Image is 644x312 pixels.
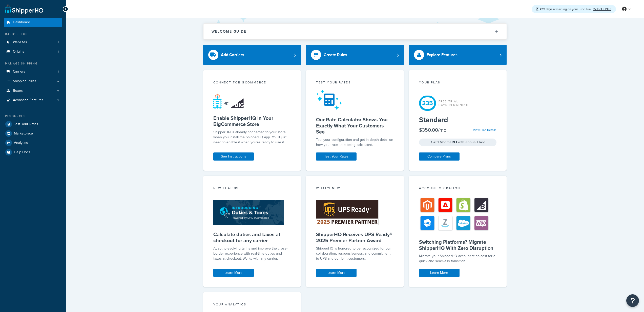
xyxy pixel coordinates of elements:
h5: Enable ShipperHQ in Your BigCommerce Store [213,115,291,127]
span: Help Docs [14,150,30,154]
span: Advanced Features [13,98,44,102]
div: Manage Shipping [4,61,62,66]
a: Test Your Rates [316,152,357,161]
span: Boxes [13,89,23,93]
a: Test Your Rates [4,120,62,129]
a: Explore Features [409,45,507,65]
div: Free Trial Days Remaining [439,100,469,107]
p: ShipperHQ is already connected to your store when you install the ShipperHQ app. You'll just need... [213,130,291,145]
a: Carriers1 [4,67,62,76]
div: Explore Features [427,51,458,58]
span: remaining on your Free Trial [540,7,592,11]
a: Origins1 [4,47,62,56]
h5: Our Rate Calculator Shows You Exactly What Your Customers See [316,117,394,135]
button: Open Resource Center [626,294,639,307]
p: ShipperHQ is honored to be recognized for our collaboration, responsiveness, and commitment to UP... [316,246,394,261]
h5: ShipperHQ Receives UPS Ready® 2025 Premier Partner Award [316,231,394,243]
span: Test Your Rates [14,122,38,126]
button: Welcome Guide [203,24,507,39]
a: See Instructions [213,152,254,161]
div: Basic Setup [4,32,62,36]
span: Websites [13,40,27,44]
li: Advanced Features [4,96,62,105]
div: New Feature [213,186,291,192]
li: Carriers [4,67,62,76]
a: Learn More [316,269,357,277]
div: Your Analytics [213,302,291,308]
p: Adapt to evolving tariffs and improve the cross-border experience with real-time duties and taxes... [213,246,291,261]
a: Analytics [4,138,62,147]
div: Get 1 Month with Annual Plan! [419,139,497,146]
strong: 235 days [540,7,552,11]
div: Create Rules [324,51,347,58]
img: connect-shq-bc-71769feb.svg [213,94,245,109]
a: Dashboard [4,18,62,27]
a: Learn More [213,269,254,277]
h2: Welcome Guide [212,30,246,33]
span: Origins [13,50,24,54]
span: 1 [58,40,59,44]
li: Websites [4,38,62,47]
a: Boxes [4,86,62,96]
div: Add Carriers [221,51,244,58]
h5: Switching Platforms? Migrate ShipperHQ With Zero Disruption [419,239,497,251]
div: Resources [4,114,62,118]
a: Websites1 [4,38,62,47]
div: Migrate your ShipperHQ account at no cost for a quick and seamless transition. [419,254,497,264]
div: Test your rates [316,80,394,86]
span: Dashboard [13,20,30,25]
span: 1 [58,70,59,74]
div: Connect to BigCommerce [213,80,291,86]
a: Advanced Features3 [4,96,62,105]
div: $350.00/mo [419,126,446,133]
h5: Standard [419,116,497,124]
a: Help Docs [4,148,62,157]
div: Your Plan [419,80,497,86]
a: Add Carriers [203,45,301,65]
a: View Plan Details [473,128,496,132]
span: 1 [58,50,59,54]
span: Carriers [13,70,25,74]
div: 235 [419,96,436,111]
a: Compare Plans [419,152,460,161]
span: Marketplace [14,131,33,136]
li: Origins [4,47,62,56]
h5: Calculate duties and taxes at checkout for any carrier [213,231,291,243]
span: Shipping Rules [13,79,36,83]
div: Test your configuration and get in-depth detail on how your rates are being calculated. [316,137,394,147]
a: Create Rules [306,45,404,65]
strong: FREE [450,140,458,145]
a: Select a Plan [593,7,611,11]
span: 3 [57,98,59,102]
span: Analytics [14,141,28,145]
div: Account Migration [419,186,497,192]
a: Marketplace [4,129,62,138]
a: Learn More [419,269,460,277]
div: What's New [316,186,394,192]
a: Shipping Rules [4,77,62,86]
